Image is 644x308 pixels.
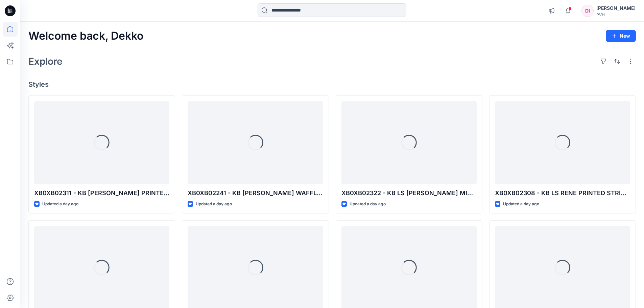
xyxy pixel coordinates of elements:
[34,188,169,198] p: XB0XB02311 - KB [PERSON_NAME] PRINTED CRITTER SHIRT - OPT- 1 - PROTO - V01
[503,201,539,208] p: Updated a day ago
[28,80,636,88] h4: Styles
[495,188,630,198] p: XB0XB02308 - KB LS RENE PRINTED STRIPE SHIRT - PROTO - V01
[581,5,594,17] div: DI
[42,201,78,208] p: Updated a day ago
[341,188,477,198] p: XB0XB02322 - KB LS [PERSON_NAME] MIX TARTAN SHIRT - PROTO - V01
[28,56,63,67] h2: Explore
[196,201,232,208] p: Updated a day ago
[606,30,636,42] button: New
[188,188,323,198] p: XB0XB02241 - KB [PERSON_NAME] WAFFLE CHECK SHIRT - PROTO - V01
[596,12,636,17] div: PVH
[596,4,636,12] div: [PERSON_NAME]
[28,30,143,42] h2: Welcome back, Dekko
[350,201,386,208] p: Updated a day ago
